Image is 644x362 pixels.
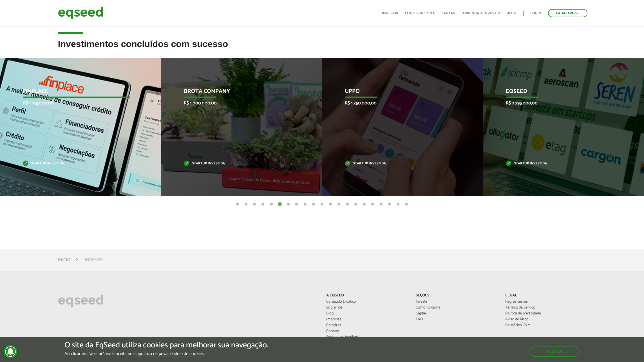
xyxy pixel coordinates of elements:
a: Como funciona [416,306,497,310]
a: Investir [382,12,398,15]
p: Finplace [23,88,129,98]
a: Login [530,12,541,15]
a: Relatórios CVM [505,323,586,327]
h5: O site da EqSeed utiliza cookies para melhorar sua navegação. [64,341,268,350]
a: Aviso de Risco [505,318,586,321]
button: Aceitar [529,347,580,357]
img: EqSeed [58,6,103,21]
p: Startup investida [345,162,451,165]
a: Aprenda a investir [462,12,500,15]
button: 18 of 21 [378,202,384,207]
img: EqSeed Logo [58,293,104,309]
p: A EqSeed [326,293,407,298]
button: 7 of 21 [285,202,291,207]
p: R$ 1.250.000,00 [345,100,451,106]
p: Legal [505,293,586,298]
h2: Investimentos concluídos com sucesso [58,39,586,57]
button: 9 of 21 [302,202,308,207]
button: 1 of 21 [235,202,240,207]
p: Startup investida [506,162,612,165]
a: Sobre nós [326,306,407,310]
button: 15 of 21 [353,202,359,207]
button: 8 of 21 [294,202,299,207]
a: Investir [416,300,497,304]
a: Captar [442,12,455,15]
a: Regras Gerais [505,300,586,304]
button: 14 of 21 [345,202,350,207]
a: Política de privacidade [505,312,586,316]
p: R$ 7.295.000,00 [506,100,612,106]
button: 3 of 21 [252,202,257,207]
a: Como funciona [405,12,435,15]
p: EqSeed [506,88,612,98]
button: 13 of 21 [336,202,342,207]
a: Início [58,258,70,262]
a: Conteúdo Didático [326,300,407,304]
a: política de privacidade e de cookies [139,352,204,356]
p: Startup investida [184,162,290,165]
p: Seções [416,293,497,298]
button: 21 of 21 [404,202,409,207]
button: 16 of 21 [361,202,367,207]
a: Carreiras [326,323,407,327]
button: 12 of 21 [328,202,333,207]
a: Blog [326,312,407,316]
li: Investir [85,256,103,264]
button: 5 of 21 [269,202,274,207]
a: Contato [326,329,407,333]
button: 10 of 21 [311,202,316,207]
p: Ao clicar em "aceitar", você aceita nossa . [64,351,268,356]
a: Cadastre-se [548,9,587,17]
p: R$ 1.415.000,00 [23,100,129,106]
a: Captar [416,312,497,316]
button: 17 of 21 [370,202,375,207]
p: Startup investida [23,162,129,165]
a: Imprensa [326,318,407,321]
a: FAQ [416,318,497,321]
button: 19 of 21 [387,202,392,207]
button: 6 of 21 [277,202,283,207]
button: 2 of 21 [243,202,249,207]
p: Brota Company [184,88,290,98]
button: 4 of 21 [260,202,266,207]
a: Blog [507,12,516,15]
button: 20 of 21 [395,202,401,207]
button: 11 of 21 [319,202,325,207]
p: R$ 1.000.000,00 [184,100,290,106]
a: Termos de Serviço [505,306,586,310]
a: Envie o seu feedback [326,335,407,339]
p: Uppo [345,88,451,98]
